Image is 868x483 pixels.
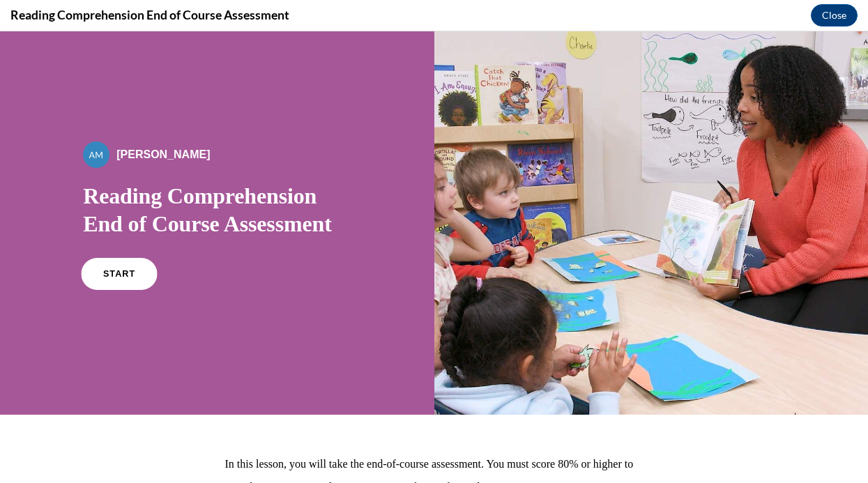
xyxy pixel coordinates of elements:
[116,117,210,129] span: [PERSON_NAME]
[10,6,289,24] h4: Reading Comprehension End of Course Assessment
[82,227,158,259] a: START
[225,421,644,467] p: In this lesson, you will take the end-of-course assessment. You must score 80% or higher to pass ...
[83,151,351,206] h1: Reading Comprehension End of Course Assessment
[811,4,858,26] button: Close
[103,238,135,248] span: START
